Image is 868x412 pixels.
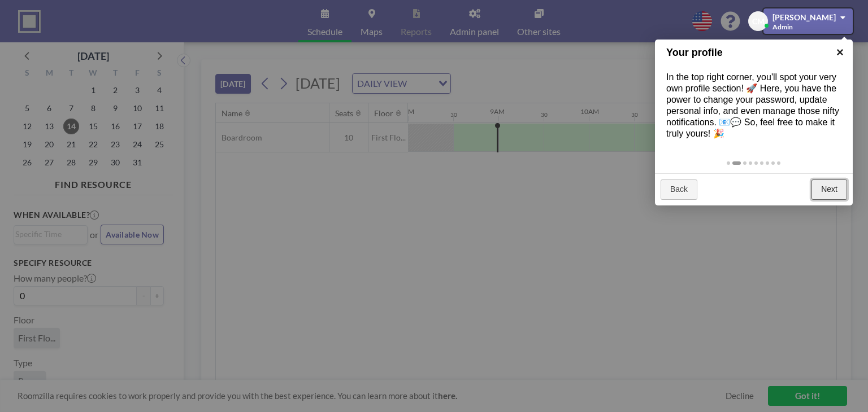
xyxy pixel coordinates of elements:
[752,16,765,27] span: CM
[655,60,853,151] div: In the top right corner, you'll spot your very own profile section! 🚀 Here, you have the power to...
[827,40,853,65] a: ×
[661,179,697,200] a: Back
[666,45,824,60] h1: Your profile
[811,179,847,200] a: Next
